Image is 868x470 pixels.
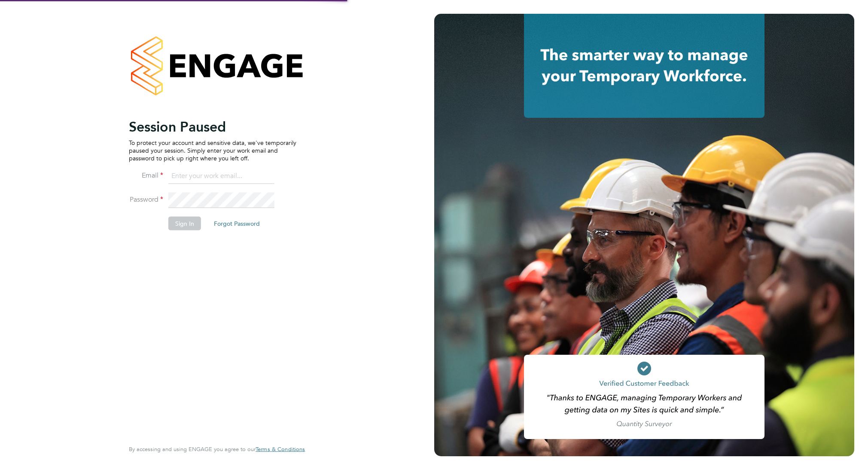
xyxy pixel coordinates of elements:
[168,169,274,184] input: Enter your work email...
[256,446,305,453] a: Terms & Conditions
[129,445,305,453] span: By accessing and using ENGAGE you agree to our
[207,216,267,230] button: Forgot Password
[168,216,201,230] button: Sign In
[129,138,296,162] p: To protect your account and sensitive data, we've temporarily paused your session. Simply enter y...
[129,171,163,180] label: Email
[129,118,296,135] h2: Session Paused
[129,195,163,204] label: Password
